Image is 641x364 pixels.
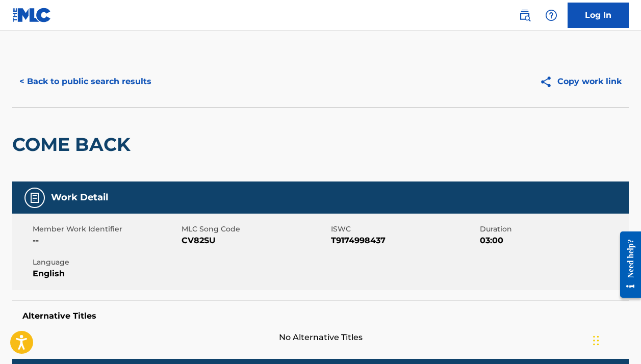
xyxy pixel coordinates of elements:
[29,192,41,204] img: Work Detail
[540,75,557,88] img: Copy work link
[612,221,641,308] iframe: Resource Center
[12,69,159,94] button: < Back to public search results
[33,224,179,235] span: Member Work Identifier
[331,224,477,235] span: ISWC
[33,268,179,280] span: English
[12,8,52,22] img: MLC Logo
[331,235,477,247] span: T9174998437
[12,133,136,156] h2: COME BACK
[33,257,179,268] span: Language
[541,5,561,25] div: Help
[593,325,599,356] div: Drag
[519,9,531,21] img: search
[545,9,557,21] img: help
[22,311,619,321] h5: Alternative Titles
[51,192,108,203] h5: Work Detail
[33,235,179,247] span: --
[568,3,629,28] a: Log In
[515,5,535,25] a: Public Search
[182,235,328,247] span: CV82SU
[12,331,629,344] span: No Alternative Titles
[532,69,629,94] button: Copy work link
[480,235,626,247] span: 03:00
[480,224,626,235] span: Duration
[590,315,641,364] iframe: Chat Widget
[182,224,328,235] span: MLC Song Code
